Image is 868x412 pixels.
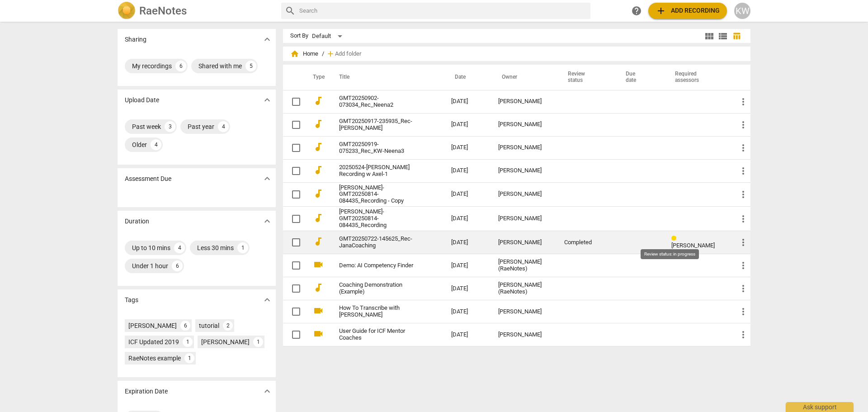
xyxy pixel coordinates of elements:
[262,34,273,45] span: expand_more
[335,51,361,57] span: Add folder
[260,172,274,185] button: Show more
[664,65,731,90] th: Required assessors
[704,31,715,42] span: view_module
[262,95,273,105] span: expand_more
[290,49,299,58] span: home
[260,33,274,46] button: Show more
[237,242,248,253] div: 1
[313,165,324,175] span: audiotrack
[738,142,749,153] span: more_vert
[444,159,491,182] td: [DATE]
[223,321,233,331] div: 2
[128,321,177,330] div: [PERSON_NAME]
[339,118,419,132] a: GMT20250917-235935_Rec-[PERSON_NAME]
[132,261,168,270] div: Under 1 hour
[339,262,419,269] a: Demo: AI Competency Finder
[260,384,274,398] button: Show more
[656,5,666,16] span: add
[732,32,741,40] span: table_chart
[498,144,550,151] div: [PERSON_NAME]
[253,337,263,347] div: 1
[262,216,273,227] span: expand_more
[312,29,345,43] div: Default
[125,217,149,226] p: Duration
[262,386,273,397] span: expand_more
[128,337,179,346] div: ICF Updated 2019
[125,35,146,44] p: Sharing
[786,402,854,412] div: Ask support
[716,29,730,43] button: List view
[260,293,274,307] button: Show more
[262,173,273,184] span: expand_more
[290,33,308,39] div: Sort By
[125,95,159,105] p: Upload Date
[339,282,419,295] a: Coaching Demonstration (Example)
[564,239,608,246] div: Completed
[339,328,419,341] a: User Guide for ICF Mentor Coaches
[128,354,181,363] div: RaeNotes example
[183,337,193,347] div: 1
[326,49,335,58] span: add
[641,249,699,259] div: Review status: in progress
[444,323,491,346] td: [DATE]
[498,215,550,222] div: [PERSON_NAME]
[118,2,136,20] img: Logo
[717,31,728,42] span: view_list
[444,90,491,113] td: [DATE]
[262,294,273,305] span: expand_more
[339,208,419,229] a: [PERSON_NAME]-GMT20250814-084435_Recording
[313,282,324,293] span: audiotrack
[306,65,328,90] th: Type
[738,119,749,130] span: more_vert
[172,260,183,271] div: 6
[444,207,491,231] td: [DATE]
[491,65,557,90] th: Owner
[498,191,550,198] div: [PERSON_NAME]
[734,3,750,19] button: KW
[444,136,491,159] td: [DATE]
[175,61,186,71] div: 6
[199,321,219,330] div: tutorial
[180,321,190,331] div: 6
[132,62,172,71] div: My recordings
[125,174,171,184] p: Assessment Due
[132,140,147,149] div: Older
[132,122,161,131] div: Past week
[730,29,743,43] button: Table view
[313,328,324,339] span: videocam
[339,95,419,109] a: GMT20250902-073034_Rec_Neena2
[313,118,324,129] span: audiotrack
[197,243,234,252] div: Less 30 mins
[498,167,550,174] div: [PERSON_NAME]
[498,98,550,105] div: [PERSON_NAME]
[671,242,715,249] span: [PERSON_NAME]
[738,329,749,340] span: more_vert
[444,182,491,207] td: [DATE]
[738,189,749,200] span: more_vert
[132,243,170,252] div: Up to 10 mins
[313,142,324,152] span: audiotrack
[313,236,324,247] span: audiotrack
[184,353,194,363] div: 1
[444,113,491,136] td: [DATE]
[738,260,749,271] span: more_vert
[738,283,749,294] span: more_vert
[444,277,491,300] td: [DATE]
[339,305,419,318] a: How To Transcribe with [PERSON_NAME]
[444,231,491,254] td: [DATE]
[498,308,550,315] div: [PERSON_NAME]
[444,65,491,90] th: Date
[218,121,229,132] div: 4
[299,4,587,18] input: Search
[290,49,318,58] span: Home
[313,259,324,270] span: videocam
[656,5,720,16] span: Add recording
[151,139,161,150] div: 4
[631,5,642,16] span: help
[339,141,419,155] a: GMT20250919-075233_Rec_KW-Neena3
[285,5,296,16] span: search
[125,295,138,305] p: Tags
[498,121,550,128] div: [PERSON_NAME]
[118,2,274,20] a: LogoRaeNotes
[738,96,749,107] span: more_vert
